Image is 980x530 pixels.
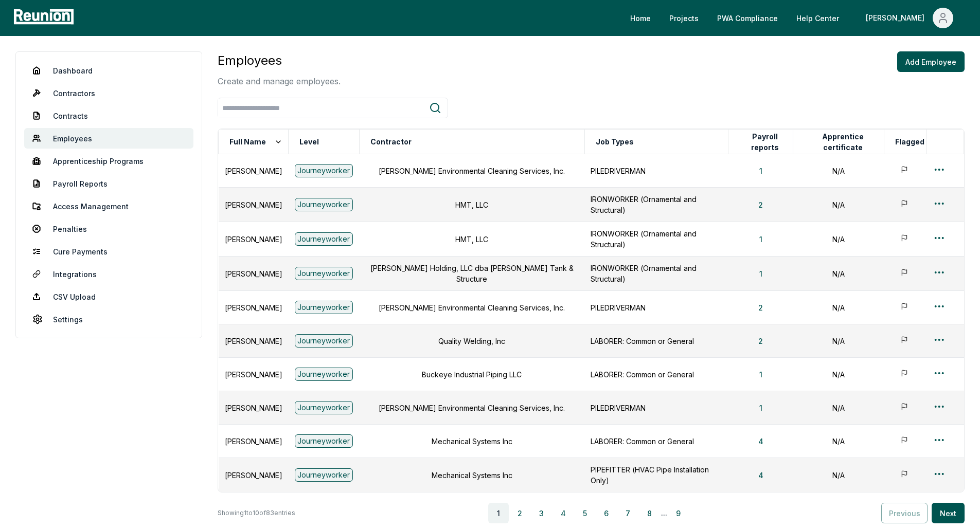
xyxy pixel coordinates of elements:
[591,464,722,486] p: PIPEFITTER (HVAC Pipe Installation Only)
[788,8,847,28] a: Help Center
[750,431,772,451] button: 4
[531,503,552,523] button: 3
[295,267,353,280] div: Journeyworker
[750,297,771,318] button: 2
[219,154,289,188] td: [PERSON_NAME]
[751,263,771,284] button: 1
[750,465,772,485] button: 4
[591,369,722,380] p: LABORER: Common or General
[295,164,353,177] div: Journeyworker
[24,241,193,262] a: Cure Payments
[750,331,771,351] button: 2
[359,154,584,188] td: [PERSON_NAME] Environmental Cleaning Services, Inc.
[596,503,617,523] button: 6
[668,503,689,523] button: 9
[591,436,722,447] p: LABORER: Common or General
[661,507,667,519] span: ...
[866,8,929,28] div: [PERSON_NAME]
[24,173,193,194] a: Payroll Reports
[24,105,193,126] a: Contracts
[368,132,414,152] button: Contractor
[553,503,574,523] button: 4
[932,503,965,523] button: Next
[591,166,722,176] p: PILEDRIVERMAN
[793,154,884,188] td: N/A
[24,151,193,171] a: Apprenticeship Programs
[295,468,353,482] div: Journeyworker
[709,8,786,28] a: PWA Compliance
[510,503,530,523] button: 2
[618,503,638,523] button: 7
[751,364,771,385] button: 1
[359,391,584,425] td: [PERSON_NAME] Environmental Cleaning Services, Inc.
[359,324,584,358] td: Quality Welding, Inc
[793,222,884,257] td: N/A
[219,222,289,257] td: [PERSON_NAME]
[594,132,636,152] button: Job Types
[359,257,584,291] td: [PERSON_NAME] Holding, LLC dba [PERSON_NAME] Tank & Structure
[219,458,289,492] td: [PERSON_NAME]
[793,291,884,324] td: N/A
[295,434,353,448] div: Journeyworker
[219,358,289,391] td: [PERSON_NAME]
[751,397,771,418] button: 1
[295,198,353,211] div: Journeyworker
[219,257,289,291] td: [PERSON_NAME]
[297,132,321,152] button: Level
[488,503,509,523] button: 1
[218,508,295,518] p: Showing 1 to 10 of 83 entries
[591,403,722,413] p: PILEDRIVERMAN
[295,334,353,348] div: Journeyworker
[295,232,353,246] div: Journeyworker
[802,132,884,152] button: Apprentice certificate
[359,358,584,391] td: Buckeye Industrial Piping LLC
[897,51,965,72] button: Add Employee
[622,8,970,28] nav: Main
[295,401,353,414] div: Journeyworker
[591,263,722,284] p: IRONWORKER (Ornamental and Structural)
[591,336,722,346] p: LABORER: Common or General
[793,324,884,358] td: N/A
[359,291,584,324] td: [PERSON_NAME] Environmental Cleaning Services, Inc.
[24,264,193,284] a: Integrations
[751,160,771,181] button: 1
[793,425,884,458] td: N/A
[359,458,584,492] td: Mechanical Systems Inc
[24,128,193,149] a: Employees
[295,368,353,381] div: Journeyworker
[359,188,584,222] td: HMT, LLC
[858,8,961,28] button: [PERSON_NAME]
[591,194,722,215] p: IRONWORKER (Ornamental and Structural)
[793,458,884,492] td: N/A
[218,51,341,70] h3: Employees
[219,188,289,222] td: [PERSON_NAME]
[295,301,353,314] div: Journeyworker
[219,425,289,458] td: [PERSON_NAME]
[24,60,193,81] a: Dashboard
[751,229,771,249] button: 1
[219,291,289,324] td: [PERSON_NAME]
[793,358,884,391] td: N/A
[219,391,289,425] td: [PERSON_NAME]
[24,196,193,216] a: Access Management
[793,188,884,222] td: N/A
[793,391,884,425] td: N/A
[218,75,341,87] p: Create and manage employees.
[893,132,926,152] button: Flagged
[737,132,793,152] button: Payroll reports
[793,257,884,291] td: N/A
[575,503,595,523] button: 5
[219,324,289,358] td: [PERSON_NAME]
[622,8,659,28] a: Home
[227,132,284,152] button: Full Name
[24,218,193,239] a: Penalties
[591,302,722,313] p: PILEDRIVERMAN
[24,286,193,307] a: CSV Upload
[24,309,193,330] a: Settings
[661,8,707,28] a: Projects
[359,222,584,257] td: HMT, LLC
[750,194,771,215] button: 2
[639,503,660,523] button: 8
[24,83,193,103] a: Contractors
[359,425,584,458] td: Mechanical Systems Inc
